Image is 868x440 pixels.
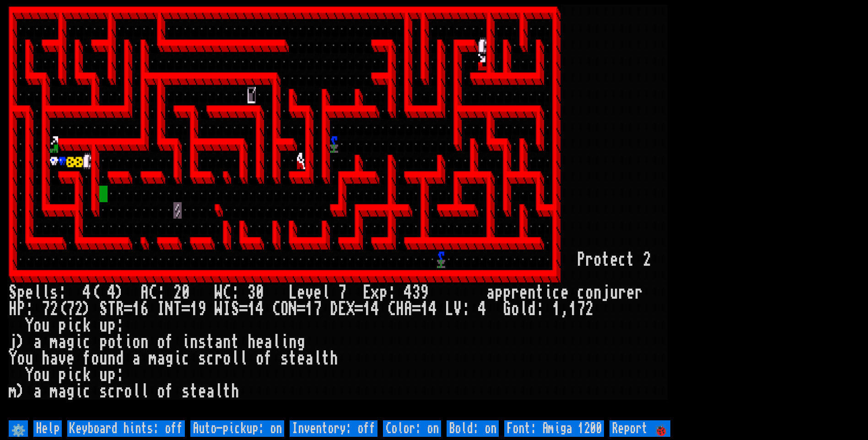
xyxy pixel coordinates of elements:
div: G [503,301,511,317]
div: H [396,301,404,317]
div: e [313,284,322,301]
div: D [330,301,338,317]
div: a [486,284,495,301]
div: 2 [173,284,182,301]
div: p [108,367,116,383]
div: r [215,350,223,367]
div: 1 [190,301,198,317]
div: n [140,334,149,350]
div: I [223,301,231,317]
div: e [256,334,264,350]
div: o [157,334,165,350]
div: o [511,301,519,317]
div: O [280,301,289,317]
div: : [536,301,544,317]
div: 7 [66,301,75,317]
div: C [272,301,280,317]
div: t [536,284,544,301]
div: = [297,301,305,317]
input: Help [33,420,62,437]
div: : [462,301,470,317]
div: A [140,284,149,301]
div: n [108,350,116,367]
div: 4 [83,284,91,301]
div: C [149,284,157,301]
div: m [50,334,58,350]
input: Keyboard hints: off [67,420,185,437]
div: l [519,301,528,317]
div: n [289,334,297,350]
div: r [116,383,124,400]
div: l [33,284,42,301]
div: p [58,317,66,334]
div: i [124,334,132,350]
div: c [577,284,585,301]
div: ) [17,383,25,400]
div: a [215,334,223,350]
div: L [445,301,453,317]
div: g [66,334,75,350]
div: i [544,284,552,301]
div: T [108,301,116,317]
div: S [231,301,239,317]
div: t [626,252,635,268]
div: : [116,367,124,383]
div: f [264,350,272,367]
div: a [206,383,215,400]
div: 0 [256,284,264,301]
div: 1 [421,301,429,317]
div: o [223,350,231,367]
div: L [289,284,297,301]
div: c [206,350,215,367]
div: c [552,284,561,301]
input: Bold: on [447,420,499,437]
div: o [33,367,42,383]
div: e [519,284,528,301]
div: u [42,317,50,334]
div: 9 [198,301,206,317]
div: s [198,350,206,367]
div: W [215,301,223,317]
div: u [99,317,108,334]
div: s [198,334,206,350]
div: f [165,334,173,350]
div: l [42,284,50,301]
div: f [83,350,91,367]
div: V [453,301,462,317]
div: m [50,383,58,400]
div: 7 [42,301,50,317]
div: j [602,284,610,301]
div: p [503,284,511,301]
div: P [17,301,25,317]
div: 1 [552,301,561,317]
div: 6 [140,301,149,317]
div: ) [116,284,124,301]
div: u [25,350,33,367]
div: n [190,334,198,350]
div: s [99,383,108,400]
div: : [231,284,239,301]
div: : [157,284,165,301]
div: p [99,334,108,350]
div: h [330,350,338,367]
div: e [66,350,75,367]
div: u [99,350,108,367]
div: 4 [478,301,486,317]
div: N [289,301,297,317]
div: i [182,334,190,350]
div: ) [17,334,25,350]
div: c [618,252,626,268]
div: o [91,350,99,367]
div: P [577,252,585,268]
input: Font: Amiga 1200 [504,420,604,437]
div: c [83,334,91,350]
div: l [272,334,280,350]
div: o [33,317,42,334]
div: : [116,317,124,334]
div: E [363,284,371,301]
div: X [346,301,355,317]
div: 4 [256,301,264,317]
div: 7 [577,301,585,317]
div: p [17,284,25,301]
div: j [9,334,17,350]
